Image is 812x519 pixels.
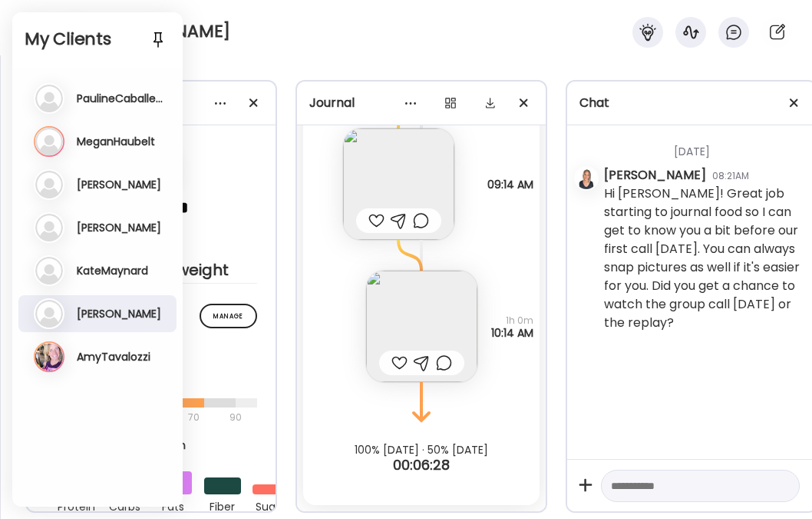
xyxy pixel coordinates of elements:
div: Manage [200,304,257,328]
div: 100% [DATE] · 50% [DATE] [297,444,546,456]
div: Hi [PERSON_NAME]! Great job starting to journal food so I can get to know you a bit before our fi... [604,185,804,332]
img: avatars%2FRVeVBoY4G9O2578DitMsgSKHquL2 [576,168,597,189]
h3: [PERSON_NAME] [77,221,161,235]
span: 09:14 AM [487,178,533,191]
span: 10:14 AM [491,327,533,339]
img: images%2FK2XoawMWflVYQMcY0by6OjUfzZh2%2FcaMsdVY8oMC9l11YiSdD%2FroSLJ6aZzExhDJbIZUQJ_240 [366,271,477,382]
div: 90 [228,408,243,427]
div: fiber [204,494,241,516]
div: Chat [579,94,804,112]
h3: AmyTavalozzi [77,350,150,364]
h3: KateMaynard [77,264,148,278]
div: sugar [253,494,289,516]
h3: MeganHaubelt [77,135,155,148]
span: 1h 0m [491,314,533,327]
div: Journal [309,94,533,112]
h2: My Clients [25,28,170,51]
div: 00:06:28 [297,456,546,474]
div: [DATE] [604,125,804,166]
img: images%2FK2XoawMWflVYQMcY0by6OjUfzZh2%2FcFF1aA8XdDZdrEetNDQr%2FxM8l40fm4iz9XymJShol_240 [343,128,454,240]
h3: [PERSON_NAME] [77,178,161,191]
h3: [PERSON_NAME] [77,307,161,321]
div: 08:21AM [712,169,749,183]
h3: PaulineCaballero [77,91,163,105]
div: [PERSON_NAME] [604,166,706,185]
